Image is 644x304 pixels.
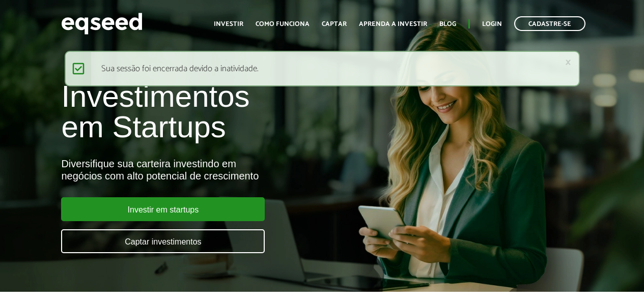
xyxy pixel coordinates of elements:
[565,57,571,68] a: ×
[61,197,265,221] a: Investir em startups
[214,21,243,27] a: Investir
[61,158,368,182] div: Diversifique sua carteira investindo em negócios com alto potencial de crescimento
[514,16,585,31] a: Cadastre-se
[482,21,502,27] a: Login
[61,81,368,142] h1: Investimentos em Startups
[65,51,580,86] div: Sua sessão foi encerrada devido a inatividade.
[61,10,143,37] img: EqSeed
[439,21,456,27] a: Blog
[359,21,427,27] a: Aprenda a investir
[322,21,347,27] a: Captar
[61,229,265,253] a: Captar investimentos
[256,21,310,27] a: Como funciona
